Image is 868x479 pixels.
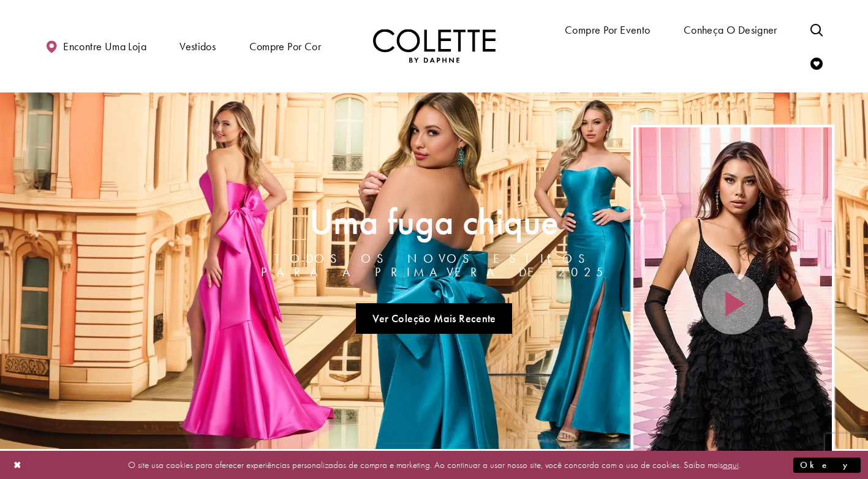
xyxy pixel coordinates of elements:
[793,457,861,472] button: Caixa de diálogo Enviar
[807,12,826,46] a: Alternar pesquisa
[246,29,324,63] span: Compre por cor
[356,303,512,334] a: Veja a mais nova coleção A Chique Escape todos os novos estilos para a primavera de 2025
[684,24,777,36] span: Conheça o designer
[723,458,739,470] a: aqui
[176,29,219,63] span: Vestidos
[373,29,496,63] img: Colette por Daphne
[565,24,651,36] span: Compre por evento
[562,12,654,46] span: Compre por evento
[179,40,216,53] span: Vestidos
[807,46,826,80] a: Verifique a lista de desejos
[63,40,146,53] span: Encontre uma loja
[88,456,780,473] p: O site usa cookies para oferecer experiências personalizadas de compra e marketing. Ao continuar ...
[373,29,496,63] a: Visite a página inicial
[237,298,631,339] ul: Links deslizantes
[42,29,149,63] a: Encontre uma loja
[7,454,28,475] button: Caixa de diálogo Fechar
[681,12,780,46] a: Conheça o designer
[249,40,321,53] span: Compre por cor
